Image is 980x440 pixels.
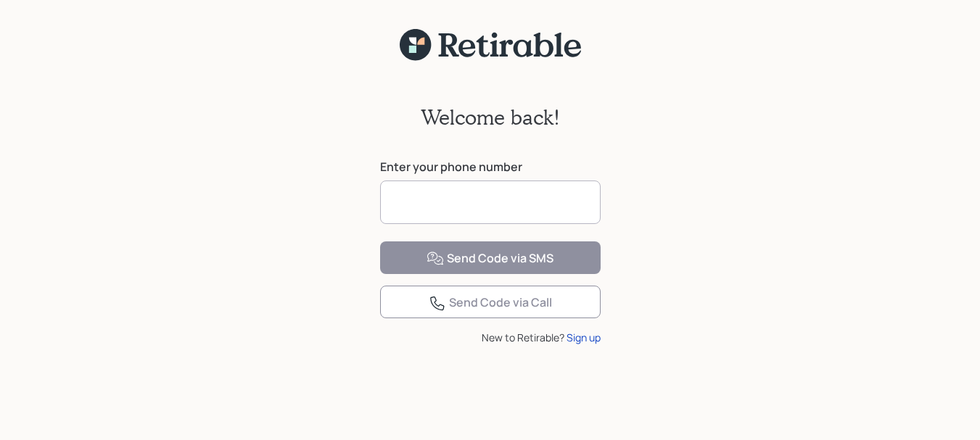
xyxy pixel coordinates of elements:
div: Send Code via SMS [427,250,553,267]
button: Send Code via Call [380,286,601,318]
div: Sign up [567,330,601,345]
div: New to Retirable? [380,330,601,345]
div: Send Code via Call [429,294,552,312]
h2: Welcome back! [421,105,560,130]
label: Enter your phone number [380,159,601,175]
button: Send Code via SMS [380,241,601,274]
